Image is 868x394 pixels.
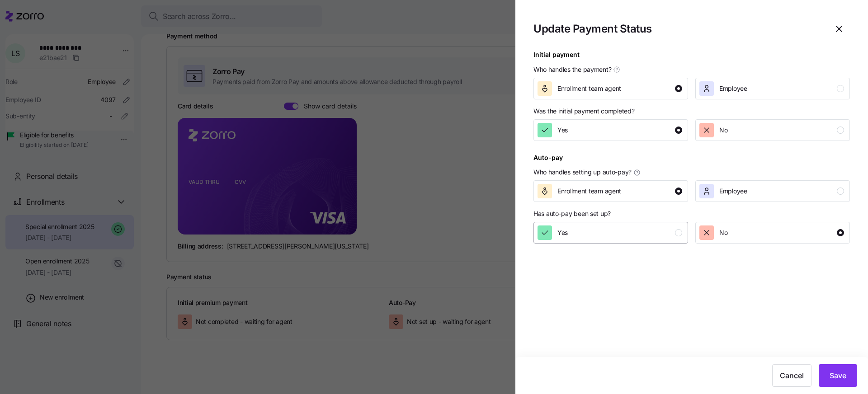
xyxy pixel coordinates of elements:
[830,370,846,381] span: Save
[719,126,727,135] span: No
[533,168,632,177] span: Who handles setting up auto-pay?
[772,364,811,387] button: Cancel
[557,187,621,196] span: Enrollment team agent
[719,187,747,196] span: Employee
[557,228,568,237] span: Yes
[819,364,857,387] button: Save
[557,126,568,135] span: Yes
[780,370,804,381] span: Cancel
[533,65,611,74] span: Who handles the payment?
[719,84,747,93] span: Employee
[533,153,563,166] div: Auto-pay
[533,209,611,218] span: Has auto-pay been set up?
[533,22,821,36] h1: Update Payment Status
[719,228,727,237] span: No
[533,107,634,116] span: Was the initial payment completed?
[533,50,580,63] div: Initial payment
[557,84,621,93] span: Enrollment team agent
